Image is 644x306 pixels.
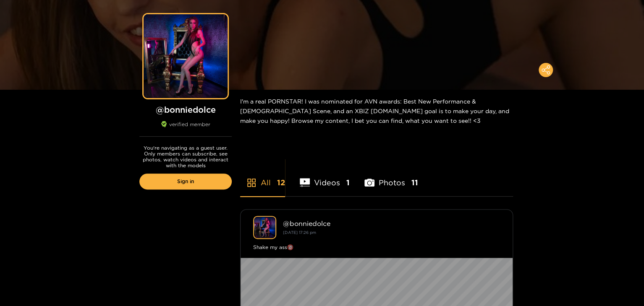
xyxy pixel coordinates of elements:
[283,220,500,227] div: @ bonniedolce
[139,145,232,169] p: You're navigating as a guest user. Only members can subscribe, see photos, watch videos and inter...
[253,216,276,239] img: bonniedolce
[253,243,500,252] div: Shake my ass🔞
[411,177,418,188] span: 11
[283,230,316,235] small: [DATE] 17:26 pm
[139,104,232,115] h1: @ bonniedolce
[277,177,285,188] span: 12
[240,90,513,132] div: I'm a real PORNSTAR! I was nominated for AVN awards: Best New Performance & [DEMOGRAPHIC_DATA] Sc...
[139,121,232,137] div: verified member
[300,158,350,196] li: Videos
[246,178,257,188] span: appstore
[364,158,418,196] li: Photos
[139,174,232,189] a: Sign in
[240,158,285,196] li: All
[346,177,350,188] span: 1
